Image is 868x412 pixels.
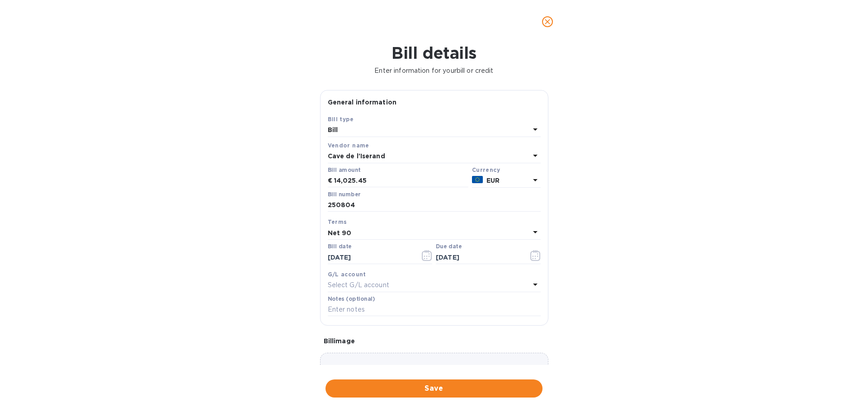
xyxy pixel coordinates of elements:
h1: Bill details [7,43,861,62]
b: Currency [472,166,500,173]
b: Cave de l'Iserand [328,152,385,160]
b: G/L account [328,271,366,278]
p: Enter information for your bill or credit [7,66,861,76]
button: Save [325,379,542,398]
input: Select date [328,251,413,264]
label: Bill amount [328,167,360,173]
input: € Enter bill amount [334,174,468,188]
label: Notes (optional) [328,296,375,302]
b: Bill type [328,116,354,123]
label: Bill date [328,244,352,250]
input: Enter notes [328,303,541,317]
p: Bill image [324,336,545,346]
b: Vendor name [328,142,369,149]
div: € [328,174,334,188]
b: Net 90 [328,229,352,237]
span: Save [333,383,535,394]
b: Bill [328,126,338,133]
input: Enter bill number [328,199,541,212]
input: Due date [436,251,521,264]
b: General information [328,99,397,106]
label: Due date [436,244,462,250]
b: EUR [486,177,500,184]
b: Terms [328,218,347,225]
p: Select G/L account [328,280,389,290]
button: close [537,11,558,33]
label: Bill number [328,192,360,197]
